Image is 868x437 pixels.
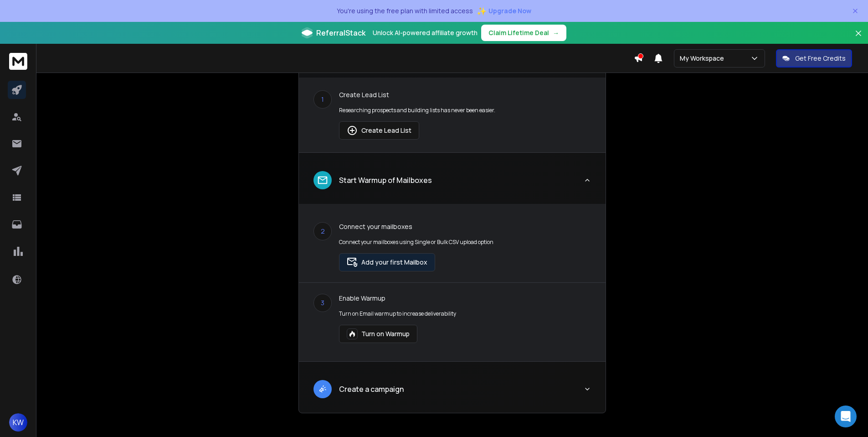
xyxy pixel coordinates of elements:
button: Get Free Credits [776,49,852,68]
p: Unlock AI-powered affiliate growth [373,28,478,37]
img: lead [317,174,329,186]
p: Enable Warmup [339,294,456,303]
p: My Workspace [680,54,728,63]
div: 2 [313,222,332,240]
p: Start Warmup of Mailboxes [339,175,432,186]
div: 3 [313,294,332,312]
p: Turn on Email warmup to increase deliverability [339,310,456,317]
button: KW [9,413,27,432]
button: Close banner [853,27,864,49]
img: lead [317,383,329,395]
div: Open Intercom Messenger [835,406,857,427]
p: Researching prospects and building lists has never been easier. [339,107,591,114]
div: 1 [313,90,332,109]
p: Create a campaign [339,384,404,395]
span: Upgrade Now [488,6,531,16]
img: lead [347,125,358,136]
span: ✨ [477,5,487,17]
span: → [553,28,559,37]
p: Get Free Credits [795,54,846,63]
p: Connect your mailboxes [339,222,493,231]
p: You're using the free plan with limited access [337,6,473,16]
div: leadImport to Lead list [299,78,606,152]
button: Claim Lifetime Deal→ [481,25,566,41]
div: leadStart Warmup of Mailboxes [299,204,606,361]
button: leadStart Warmup of Mailboxes [299,164,606,204]
button: leadCreate a campaign [299,373,606,413]
p: Connect your mailboxes using Single or Bulk CSV upload option [339,239,493,246]
button: ✨Upgrade Now [477,2,531,20]
button: Turn on Warmup [339,325,417,343]
p: Create Lead List [339,90,591,99]
button: Create Lead List [339,121,419,140]
span: ReferralStack [316,27,365,38]
button: Add your first Mailbox [339,253,435,271]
